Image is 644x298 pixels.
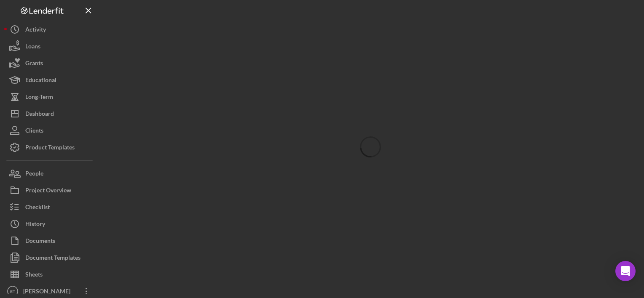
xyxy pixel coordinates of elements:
button: Loans [4,38,97,55]
div: Documents [25,232,55,251]
button: Document Templates [4,249,97,266]
button: Documents [4,232,97,249]
button: History [4,216,97,232]
button: Long-Term [4,88,97,105]
div: Document Templates [25,249,80,268]
button: Project Overview [4,182,97,199]
button: Checklist [4,199,97,216]
div: Dashboard [25,105,54,124]
div: Activity [25,21,46,40]
div: Open Intercom Messenger [615,261,636,281]
div: Product Templates [25,139,75,158]
button: Grants [4,55,97,72]
button: Clients [4,122,97,139]
div: People [25,165,43,184]
div: Clients [25,122,43,141]
div: Checklist [25,199,50,218]
button: Educational [4,72,97,88]
div: History [25,216,45,234]
div: Project Overview [25,182,71,201]
button: People [4,165,97,182]
text: ET [10,289,15,294]
button: Product Templates [4,139,97,156]
div: Grants [25,55,43,74]
div: Sheets [25,266,43,285]
button: Dashboard [4,105,97,122]
button: Activity [4,21,97,38]
div: Long-Term [25,88,53,107]
div: Loans [25,38,40,57]
button: Sheets [4,266,97,283]
div: Educational [25,72,56,90]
